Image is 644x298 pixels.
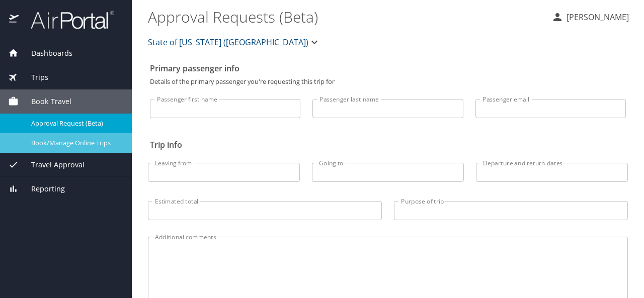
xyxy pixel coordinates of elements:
[148,1,543,32] h1: Approval Requests (Beta)
[144,32,325,52] button: State of [US_STATE] ([GEOGRAPHIC_DATA])
[563,11,629,23] p: [PERSON_NAME]
[150,137,626,153] h2: Trip info
[31,119,120,128] span: Approval Request (Beta)
[31,138,120,148] span: Book/Manage Online Trips
[150,78,626,85] p: Details of the primary passenger you're requesting this trip for
[9,10,20,30] img: icon-airportal.png
[20,10,114,30] img: airportal-logo.png
[19,72,48,83] span: Trips
[148,35,308,49] span: State of [US_STATE] ([GEOGRAPHIC_DATA])
[19,159,85,170] span: Travel Approval
[19,183,65,194] span: Reporting
[19,96,71,107] span: Book Travel
[150,60,626,76] h2: Primary passenger info
[547,8,633,26] button: [PERSON_NAME]
[19,48,72,59] span: Dashboards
